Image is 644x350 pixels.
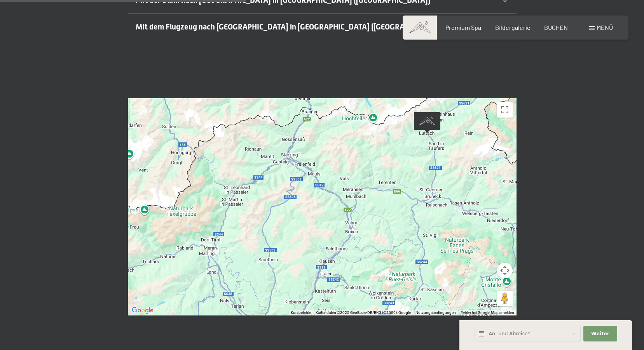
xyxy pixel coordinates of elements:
a: Bildergalerie [495,24,531,31]
button: Pegman auf die Karte ziehen, um Street View aufzurufen [497,291,513,306]
span: Menü [597,24,613,31]
span: Schnellanfrage [459,311,493,317]
button: Weiter [583,326,617,342]
button: Vollbildansicht ein/aus [497,102,513,118]
a: Nutzungsbedingungen [415,310,456,315]
span: Kartendaten ©2025 GeoBasis-DE/BKG (©2009), Google [316,310,411,315]
a: Premium Spa [445,24,481,31]
img: Google [130,305,155,315]
span: Mit dem Flugzeug nach [GEOGRAPHIC_DATA] in [GEOGRAPHIC_DATA] ([GEOGRAPHIC_DATA]) [136,22,448,31]
div: Alpine Luxury SPA Resort SCHWARZENSTEIN [414,112,440,133]
button: Kurzbefehle [291,310,311,315]
span: Weiter [591,330,609,337]
a: BUCHEN [544,24,568,31]
button: Kamerasteuerung für die Karte [497,263,513,278]
a: Dieses Gebiet in Google Maps öffnen (in neuem Fenster) [130,305,155,315]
